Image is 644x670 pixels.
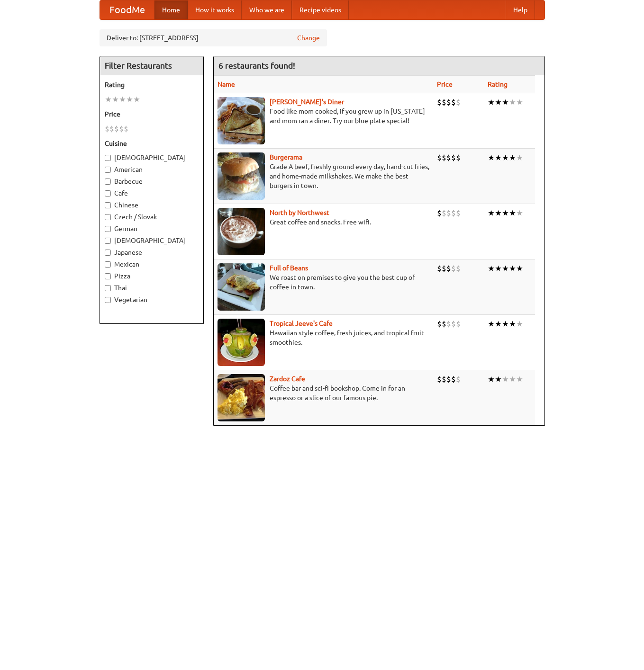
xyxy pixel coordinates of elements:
[154,0,188,19] a: Home
[442,374,446,384] li: $
[446,374,451,384] li: $
[488,97,495,107] li: ★
[105,155,111,161] input: [DEMOGRAPHIC_DATA]
[451,208,456,218] li: $
[218,80,235,88] a: Name
[437,374,442,384] li: $
[105,285,111,291] input: Thai
[105,271,199,281] label: Pizza
[509,263,516,274] li: ★
[218,374,265,421] img: zardoz.jpg
[105,283,199,293] label: Thai
[218,217,429,227] p: Great coffee and snacks. Free wifi.
[105,177,199,186] label: Barbecue
[502,97,509,107] li: ★
[119,124,124,134] li: $
[292,0,349,19] a: Recipe videos
[100,0,154,19] a: FoodMe
[105,80,199,89] h5: Rating
[456,97,461,107] li: $
[502,374,509,384] li: ★
[105,214,111,220] input: Czech / Slovak
[495,263,502,274] li: ★
[451,374,456,384] li: $
[502,208,509,218] li: ★
[218,328,429,347] p: Hawaiian style coffee, fresh juices, and tropical fruit smoothies.
[105,224,199,233] label: German
[456,263,461,274] li: $
[270,153,302,161] a: Burgerama
[509,97,516,107] li: ★
[446,97,451,107] li: $
[270,209,329,216] b: North by Northwest
[105,94,112,105] li: ★
[516,263,523,274] li: ★
[105,188,199,198] label: Cafe
[270,264,308,272] a: Full of Beans
[270,320,333,327] b: Tropical Jeeve's Cafe
[488,263,495,274] li: ★
[495,97,502,107] li: ★
[105,297,111,303] input: Vegetarian
[437,152,442,163] li: $
[451,97,456,107] li: $
[442,319,446,329] li: $
[446,208,451,218] li: $
[218,152,265,200] img: burgerama.jpg
[218,208,265,255] img: north.jpg
[218,384,429,402] p: Coffee bar and sci-fi bookshop. Come in for an espresso or a slice of our famous pie.
[105,109,199,119] h5: Price
[442,208,446,218] li: $
[114,124,119,134] li: $
[516,152,523,163] li: ★
[446,263,451,274] li: $
[516,208,523,218] li: ★
[509,208,516,218] li: ★
[451,152,456,163] li: $
[437,263,442,274] li: $
[270,98,344,106] a: [PERSON_NAME]'s Diner
[109,124,114,134] li: $
[502,263,509,274] li: ★
[105,165,199,174] label: American
[516,319,523,329] li: ★
[488,374,495,384] li: ★
[218,263,265,311] img: beans.jpg
[105,295,199,304] label: Vegetarian
[105,212,199,222] label: Czech / Slovak
[100,56,203,75] h4: Filter Restaurants
[105,200,199,210] label: Chinese
[442,97,446,107] li: $
[105,236,199,245] label: [DEMOGRAPHIC_DATA]
[446,319,451,329] li: $
[456,208,461,218] li: $
[133,94,140,105] li: ★
[242,0,292,19] a: Who we are
[456,374,461,384] li: $
[126,94,133,105] li: ★
[105,273,111,279] input: Pizza
[105,248,199,257] label: Japanese
[488,152,495,163] li: ★
[442,152,446,163] li: $
[509,319,516,329] li: ★
[119,94,126,105] li: ★
[105,167,111,173] input: American
[218,273,429,292] p: We roast on premises to give you the best cup of coffee in town.
[502,152,509,163] li: ★
[105,259,199,269] label: Mexican
[270,375,305,383] b: Zardoz Cafe
[509,374,516,384] li: ★
[188,0,242,19] a: How it works
[437,319,442,329] li: $
[105,153,199,162] label: [DEMOGRAPHIC_DATA]
[297,33,320,43] a: Change
[516,374,523,384] li: ★
[437,208,442,218] li: $
[442,263,446,274] li: $
[218,107,429,125] p: Food like mom cooked, if you grew up in [US_STATE] and mom ran a diner. Try our blue plate special!
[495,208,502,218] li: ★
